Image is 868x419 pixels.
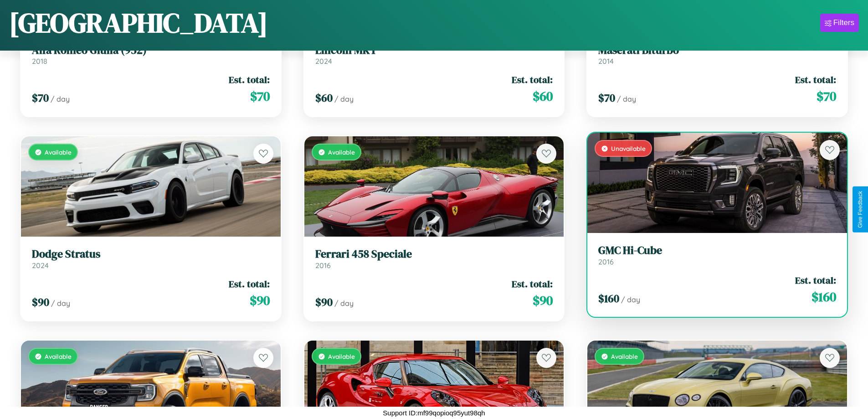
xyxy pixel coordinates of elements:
span: 2014 [598,57,614,66]
span: Est. total: [512,277,553,290]
h1: [GEOGRAPHIC_DATA] [9,4,268,41]
span: Available [328,148,355,156]
span: $ 160 [598,291,619,306]
span: / day [334,94,354,103]
span: Est. total: [795,274,836,287]
a: Dodge Stratus2024 [32,248,270,270]
span: Available [328,352,355,360]
span: $ 60 [533,87,553,105]
span: $ 70 [32,90,49,105]
span: Est. total: [795,73,836,86]
span: Est. total: [229,277,270,290]
span: $ 70 [598,90,615,105]
a: GMC Hi-Cube2016 [598,244,836,266]
span: / day [51,299,70,308]
span: 2016 [315,261,331,270]
h3: Alfa Romeo Giulia (952) [32,44,270,57]
span: 2024 [32,261,49,270]
h3: Maserati Biturbo [598,44,836,57]
h3: Lincoln MKT [315,44,553,57]
span: 2016 [598,257,614,266]
a: Ferrari 458 Speciale2016 [315,248,553,270]
span: Available [45,352,72,360]
a: Lincoln MKT2024 [315,44,553,66]
span: $ 70 [817,87,836,105]
h3: Ferrari 458 Speciale [315,248,553,261]
p: Support ID: mf99qopioq95yut98qh [383,407,485,419]
div: Give Feedback [857,191,863,228]
span: / day [617,94,636,103]
span: / day [621,295,640,304]
h3: Dodge Stratus [32,248,270,261]
span: $ 160 [812,288,836,306]
span: 2024 [315,57,332,66]
div: Filters [833,18,854,27]
span: 2018 [32,57,47,66]
span: $ 90 [250,291,270,310]
button: Filters [820,14,859,32]
a: Alfa Romeo Giulia (952)2018 [32,44,270,66]
span: / day [334,299,354,308]
span: Available [45,148,72,156]
span: $ 60 [315,90,333,105]
span: $ 90 [533,291,553,310]
span: Unavailable [611,145,646,152]
span: Est. total: [229,73,270,86]
a: Maserati Biturbo2014 [598,44,836,66]
span: $ 90 [32,295,49,310]
h3: GMC Hi-Cube [598,244,836,257]
span: $ 90 [315,295,333,310]
span: $ 70 [250,87,270,105]
span: / day [51,94,70,103]
span: Available [611,352,638,360]
span: Est. total: [512,73,553,86]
